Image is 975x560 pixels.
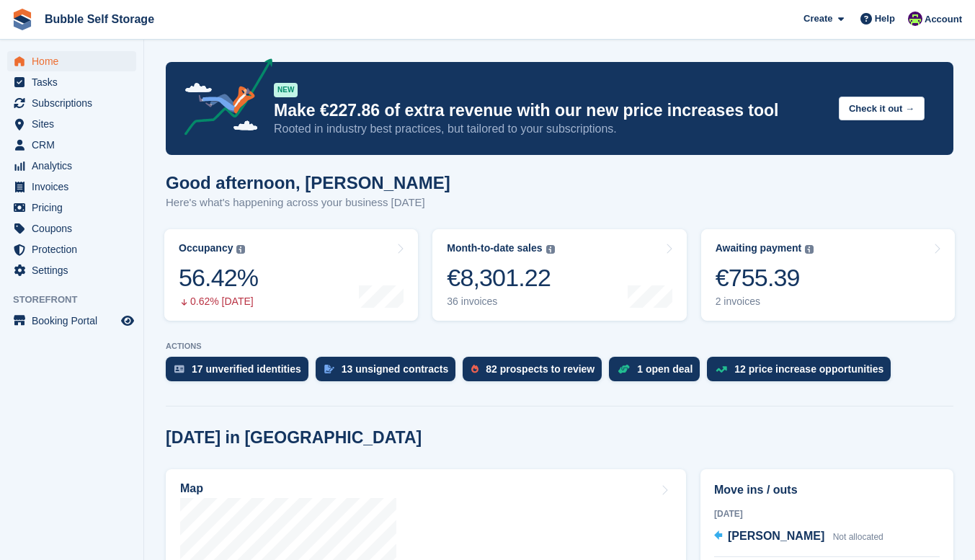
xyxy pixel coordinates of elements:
[716,295,814,308] div: 2 invoices
[463,357,609,388] a: 82 prospects to review
[447,242,542,254] div: Month-to-date sales
[32,197,118,218] span: Pricing
[32,72,118,92] span: Tasks
[32,177,118,197] span: Invoices
[714,481,940,499] h2: Move ins / outs
[7,177,136,197] a: menu
[716,263,814,293] div: €755.39
[172,58,273,141] img: price-adjustments-announcement-icon-8257ccfd72463d97f412b2fc003d46551f7dbcb40ab6d574587a9cd5c0d94...
[7,218,136,239] a: menu
[925,12,962,27] span: Account
[274,100,827,121] p: Make €227.86 of extra revenue with our new price increases tool
[32,218,118,239] span: Coupons
[7,72,136,92] a: menu
[833,532,883,542] span: Not allocated
[174,365,184,373] img: verify_identity-adf6edd0f0f0b5bbfe63781bf79b02c33cf7c696d77639b501bdc392416b5a36.svg
[32,114,118,134] span: Sites
[179,295,258,308] div: 0.62% [DATE]
[803,12,832,26] span: Create
[166,342,953,351] p: ACTIONS
[7,51,136,71] a: menu
[7,156,136,176] a: menu
[486,363,595,375] div: 82 prospects to review
[716,366,727,373] img: price_increase_opportunities-93ffe204e8149a01c8c9dc8f82e8f89637d9d84a8eef4429ea346261dce0b2c0.svg
[324,365,334,373] img: contract_signature_icon-13c848040528278c33f63329250d36e43548de30e8caae1d1a13099fd9432cc5.svg
[164,229,418,321] a: Occupancy 56.42% 0.62% [DATE]
[839,97,925,120] button: Check it out →
[166,357,316,388] a: 17 unverified identities
[179,242,233,254] div: Occupancy
[728,530,824,542] span: [PERSON_NAME]
[39,7,160,31] a: Bubble Self Storage
[32,135,118,155] span: CRM
[7,197,136,218] a: menu
[7,260,136,280] a: menu
[447,295,554,308] div: 36 invoices
[236,245,245,254] img: icon-info-grey-7440780725fd019a000dd9b08b2336e03edf1995a4989e88bcd33f0948082b44.svg
[7,114,136,134] a: menu
[546,245,555,254] img: icon-info-grey-7440780725fd019a000dd9b08b2336e03edf1995a4989e88bcd33f0948082b44.svg
[166,428,422,448] h2: [DATE] in [GEOGRAPHIC_DATA]
[734,363,883,375] div: 12 price increase opportunities
[716,242,802,254] div: Awaiting payment
[447,263,554,293] div: €8,301.22
[7,239,136,259] a: menu
[342,363,449,375] div: 13 unsigned contracts
[432,229,686,321] a: Month-to-date sales €8,301.22 36 invoices
[180,482,203,495] h2: Map
[32,311,118,331] span: Booking Portal
[714,507,940,520] div: [DATE]
[32,51,118,71] span: Home
[7,93,136,113] a: menu
[609,357,707,388] a: 1 open deal
[7,135,136,155] a: menu
[471,365,478,373] img: prospect-51fa495bee0391a8d652442698ab0144808aea92771e9ea1ae160a38d050c398.svg
[192,363,301,375] div: 17 unverified identities
[119,312,136,329] a: Preview store
[32,93,118,113] span: Subscriptions
[618,364,630,374] img: deal-1b604bf984904fb50ccaf53a9ad4b4a5d6e5aea283cecdc64d6e3604feb123c2.svg
[32,156,118,176] span: Analytics
[166,195,450,211] p: Here's what's happening across your business [DATE]
[908,12,922,26] img: Tom Gilmore
[714,528,883,546] a: [PERSON_NAME] Not allocated
[875,12,895,26] span: Help
[707,357,898,388] a: 12 price increase opportunities
[637,363,693,375] div: 1 open deal
[179,263,258,293] div: 56.42%
[32,260,118,280] span: Settings
[274,121,827,137] p: Rooted in industry best practices, but tailored to your subscriptions.
[32,239,118,259] span: Protection
[701,229,955,321] a: Awaiting payment €755.39 2 invoices
[166,173,450,192] h1: Good afternoon, [PERSON_NAME]
[805,245,814,254] img: icon-info-grey-7440780725fd019a000dd9b08b2336e03edf1995a4989e88bcd33f0948082b44.svg
[7,311,136,331] a: menu
[274,83,298,97] div: NEW
[12,9,33,30] img: stora-icon-8386f47178a22dfd0bd8f6a31ec36ba5ce8667c1dd55bd0f319d3a0aa187defe.svg
[13,293,143,307] span: Storefront
[316,357,463,388] a: 13 unsigned contracts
